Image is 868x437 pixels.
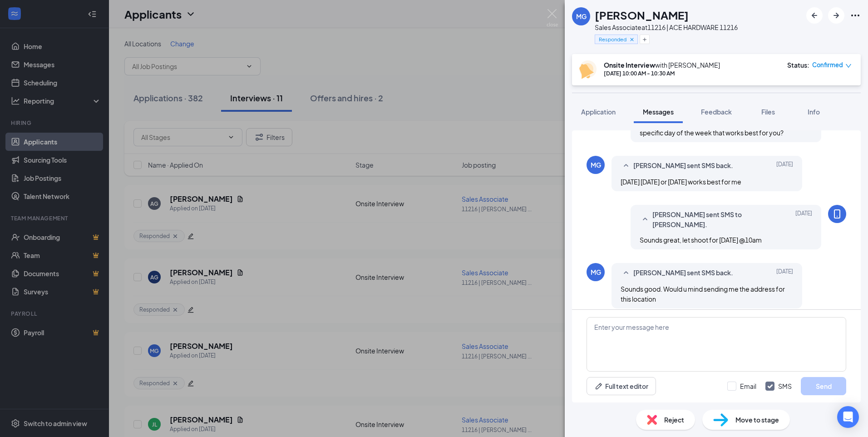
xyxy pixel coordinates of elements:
span: Application [581,108,616,116]
svg: ArrowLeftNew [809,10,820,21]
div: with [PERSON_NAME] [604,60,720,70]
span: Move to stage [735,415,779,425]
span: Responded [599,35,626,43]
div: MG [576,12,587,21]
div: [DATE] 10:00 AM - 10:30 AM [604,70,720,77]
svg: Plus [642,37,647,42]
div: MG [591,160,601,169]
span: Feedback [701,108,732,116]
svg: SmallChevronUp [640,214,651,225]
svg: SmallChevronUp [621,160,631,171]
button: Send [801,377,846,395]
svg: Ellipses [850,10,861,21]
span: Info [808,108,820,116]
span: Sounds good. Would u mind sending me the address for this location [621,285,785,303]
button: ArrowLeftNew [806,7,823,24]
span: Reject [664,415,684,425]
span: [PERSON_NAME] sent SMS back. [633,160,733,171]
h1: [PERSON_NAME] [595,7,689,23]
button: ArrowRight [828,7,844,24]
button: Full text editorPen [587,377,656,395]
div: Open Intercom Messenger [837,406,859,428]
svg: MobileSms [832,209,843,219]
div: Status : [787,60,809,70]
button: Plus [640,35,650,44]
span: Files [761,108,775,116]
span: Messages [643,108,674,116]
svg: Pen [594,382,603,391]
span: Confirmed [812,60,843,70]
span: [DATE] [DATE] or [DATE] works best for me [621,178,741,186]
div: Sales Associate at 11216 | ACE HARDWARE 11216 [595,23,738,32]
span: down [845,63,852,69]
b: Onsite Interview [604,61,655,69]
svg: ArrowRight [831,10,842,21]
span: [DATE] [776,268,793,278]
span: [DATE] [795,209,812,229]
svg: SmallChevronUp [621,268,631,278]
span: Sounds great, let shoot for [DATE] @10am [640,236,762,244]
div: MG [591,268,601,277]
span: [PERSON_NAME] sent SMS to [PERSON_NAME]. [652,209,771,229]
span: [DATE] [776,160,793,171]
svg: Cross [629,36,635,43]
span: [PERSON_NAME] sent SMS back. [633,268,733,278]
